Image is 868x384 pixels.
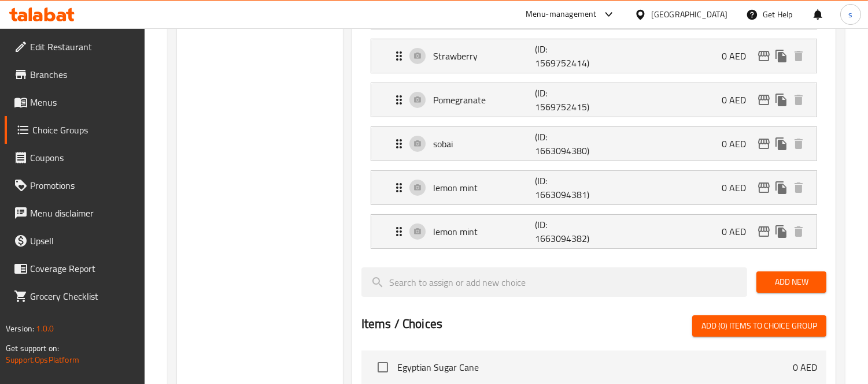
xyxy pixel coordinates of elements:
span: s [848,8,852,21]
span: Grocery Checklist [30,289,136,303]
p: (ID: 1663094380) [535,130,603,158]
span: Add (0) items to choice group [701,319,817,333]
span: Promotions [30,178,136,192]
span: Add New [766,275,817,289]
div: Expand [371,171,817,204]
li: Expand [361,166,826,210]
button: Add New [756,271,826,293]
p: (ID: 1663094382) [535,218,603,245]
button: edit [755,135,773,152]
p: Pomegranate [433,93,535,107]
a: Promotions [5,172,145,199]
a: Support.OpsPlatform [6,352,79,367]
p: lemon mint [433,181,535,195]
li: Expand [361,34,826,78]
span: Coupons [30,151,136,165]
button: duplicate [773,135,790,152]
p: 0 AED [722,225,755,238]
div: Expand [371,39,817,73]
p: (ID: 1663094381) [535,174,603,202]
p: 0 AED [722,137,755,151]
span: 1.0.0 [36,321,54,336]
a: Upsell [5,227,145,255]
button: delete [790,135,807,152]
p: 0 AED [722,181,755,195]
a: Coupons [5,144,145,172]
span: Branches [30,68,136,81]
li: Expand [361,78,826,122]
button: delete [790,223,807,240]
span: Menu disclaimer [30,206,136,220]
button: edit [755,47,773,65]
p: (ID: 1569752415) [535,86,603,114]
button: edit [755,91,773,109]
p: 0 AED [722,49,755,63]
a: Menu disclaimer [5,199,145,227]
h2: Items / Choices [361,315,442,333]
span: Egyptian Sugar Cane [397,360,793,374]
span: Edit Restaurant [30,40,136,54]
a: Coverage Report [5,255,145,282]
li: Expand [361,210,826,253]
button: Add (0) items to choice group [692,315,826,337]
button: delete [790,179,807,196]
span: Select choice [371,355,395,379]
button: edit [755,179,773,196]
div: Expand [371,215,817,248]
span: Get support on: [6,341,59,356]
a: Choice Groups [5,116,145,144]
span: Version: [6,321,34,336]
p: lemon mint [433,225,535,238]
span: Upsell [30,234,136,248]
span: Choice Groups [32,123,136,137]
a: Branches [5,61,145,88]
button: delete [790,91,807,109]
input: search [361,267,747,297]
button: duplicate [773,179,790,196]
p: (ID: 1569752414) [535,42,603,70]
p: 0 AED [722,93,755,107]
span: Coverage Report [30,262,136,275]
a: Menus [5,88,145,116]
button: duplicate [773,223,790,240]
span: Menus [30,95,136,109]
button: edit [755,223,773,240]
div: Expand [371,83,817,117]
p: sobai [433,137,535,151]
li: Expand [361,122,826,166]
div: Expand [371,127,817,161]
button: duplicate [773,47,790,65]
div: [GEOGRAPHIC_DATA] [651,8,727,21]
a: Edit Restaurant [5,33,145,61]
button: delete [790,47,807,65]
button: duplicate [773,91,790,109]
div: Menu-management [526,8,597,21]
p: Strawberry [433,49,535,63]
p: 0 AED [793,360,817,374]
a: Grocery Checklist [5,282,145,310]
